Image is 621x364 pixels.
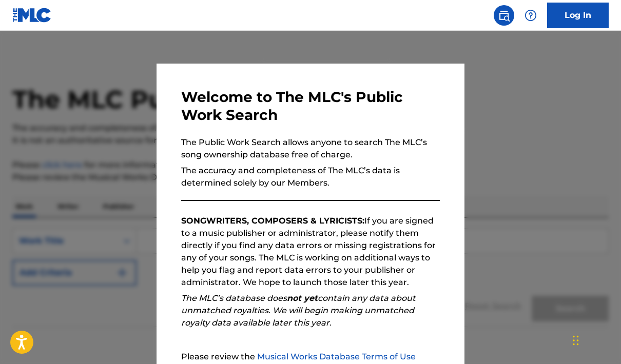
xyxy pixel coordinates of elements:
[525,9,537,22] img: help
[181,293,416,328] em: The MLC’s database does contain any data about unmatched royalties. We will begin making unmatche...
[257,352,416,361] a: Musical Works Database Terms of Use
[181,136,440,161] p: The Public Work Search allows anyone to search The MLC’s song ownership database free of charge.
[181,88,440,124] h3: Welcome to The MLC's Public Work Search
[181,215,440,289] p: If you are signed to a music publisher or administrator, please notify them directly if you find ...
[573,325,579,356] div: Drag
[520,5,541,26] div: Help
[181,165,440,189] p: The accuracy and completeness of The MLC’s data is determined solely by our Members.
[547,3,609,28] a: Log In
[181,216,364,226] strong: SONGWRITERS, COMPOSERS & LYRICISTS:
[570,315,621,364] iframe: Chat Widget
[494,5,514,26] a: Public Search
[498,9,510,22] img: search
[287,293,318,303] strong: not yet
[181,351,440,363] p: Please review the
[12,8,52,23] img: MLC Logo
